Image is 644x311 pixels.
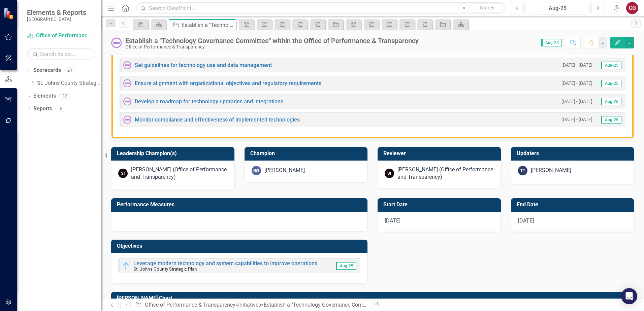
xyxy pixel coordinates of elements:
div: » » [135,301,367,309]
span: [DATE] [385,217,400,224]
img: Not Started [123,115,131,124]
small: [DATE] - [DATE] [561,116,592,123]
h3: End Date [517,202,631,208]
div: Open Intercom Messenger [621,288,637,304]
img: ClearPoint Strategy [3,7,15,20]
small: St. Johns County Strategic Plan [133,266,197,272]
img: Not Started [123,61,131,69]
a: St. Johns County Strategic Plan [37,79,101,87]
h3: Updaters [517,150,631,157]
a: Elements [33,92,56,100]
div: 5 [56,106,66,111]
h3: Objectives [117,243,364,249]
span: Aug-25 [601,116,621,124]
div: Office of Performance & Transparency [125,44,419,49]
a: Ensure alignment with organizational objectives and regulatory requirements [135,80,321,87]
img: Not Started [111,37,122,48]
div: [PERSON_NAME] (Office of Performance and Transparency) [131,166,227,181]
span: Aug-25 [601,80,621,87]
img: In Progress [122,262,130,270]
a: Set guidelines for technology use and data management [135,62,272,68]
a: Develop a roadmap for technology upgrades and integrations [135,98,283,105]
span: Elements & Reports [27,8,86,16]
div: [PERSON_NAME] [264,167,305,174]
a: Office of Performance & Transparency [145,302,235,308]
span: Aug-25 [601,98,621,105]
h3: Leadership Champion(s) [117,150,231,157]
div: 22 [59,93,70,99]
span: Search [480,5,494,10]
h3: Performance Measures [117,202,364,208]
small: [GEOGRAPHIC_DATA] [27,16,86,22]
a: Leverage modern technology and system capabilities to improve operations [133,260,317,267]
button: Aug-25 [525,2,590,14]
a: Monitor compliance and effectiveness of implemented technologies [135,116,300,123]
div: Establish a "Technology Governance Committee" within the Office of Performance & Transparency [182,21,234,29]
button: Search [471,3,504,13]
a: Scorecards [33,67,61,74]
span: Aug-25 [336,262,356,270]
div: HW [252,166,261,175]
h3: Start Date [383,202,497,208]
div: ST [385,169,394,178]
h3: Champion [250,150,364,157]
span: [DATE] [518,217,534,224]
a: Office of Performance & Transparency [27,32,94,40]
button: CG [626,2,638,14]
div: TT [518,166,527,175]
div: [PERSON_NAME] [531,167,571,174]
a: Reports [33,105,52,113]
div: 24 [64,68,75,73]
h3: Reviewer [383,150,497,157]
div: ST [118,169,128,178]
div: Aug-25 [528,4,587,12]
small: [DATE] - [DATE] [561,98,592,105]
a: Initiatives [238,302,261,308]
div: Establish a "Technology Governance Committee" within the Office of Performance & Transparency [125,37,419,44]
input: Search ClearPoint... [136,2,506,14]
img: Not Started [123,97,131,105]
div: Establish a "Technology Governance Committee" within the Office of Performance & Transparency [264,302,496,308]
small: [DATE] - [DATE] [561,62,592,68]
div: [PERSON_NAME] (Office of Performance and Transparency) [397,166,494,181]
span: Aug-25 [541,39,562,46]
small: [DATE] - [DATE] [561,80,592,87]
span: Aug-25 [601,62,621,69]
input: Search Below... [27,48,94,60]
h3: [PERSON_NAME] Chart [117,295,631,301]
img: Not Started [123,79,131,87]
